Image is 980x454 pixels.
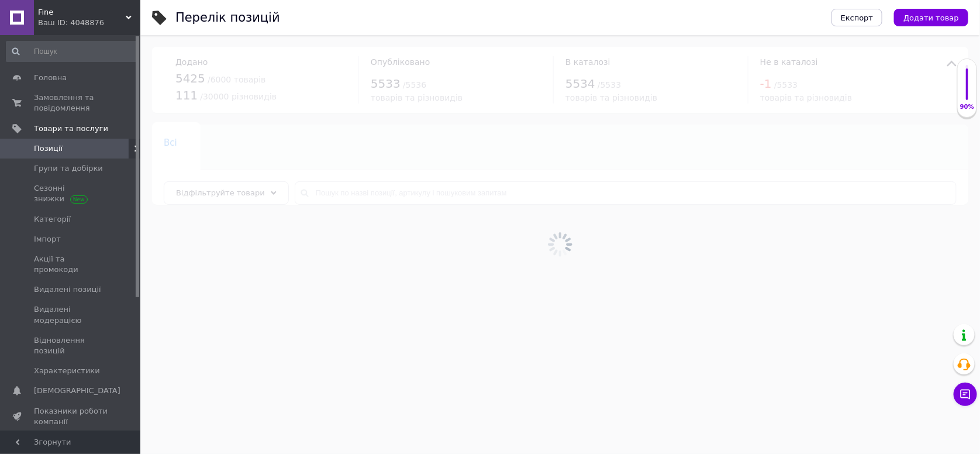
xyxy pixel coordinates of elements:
span: Акції та промокоди [34,254,108,275]
span: Fine [38,7,126,18]
span: Експорт [841,13,874,22]
span: Сезонні знижки [34,183,108,204]
span: Головна [34,73,67,83]
span: Групи та добірки [34,163,103,174]
span: Додати товар [903,13,959,22]
span: Відновлення позицій [34,335,108,356]
span: Позиції [34,143,63,154]
input: Пошук [6,41,137,62]
span: Категорії [34,214,71,225]
span: Замовлення та повідомлення [34,92,108,113]
span: Характеристики [34,366,100,376]
button: Додати товар [894,9,968,26]
span: [DEMOGRAPHIC_DATA] [34,386,120,396]
span: Видалені модерацією [34,304,108,325]
div: Перелік позицій [175,12,280,24]
button: Експорт [831,9,883,26]
span: Товари та послуги [34,123,108,134]
div: 90% [958,103,976,111]
button: Чат з покупцем [954,383,977,406]
span: Видалені позиції [34,284,101,295]
span: Показники роботи компанії [34,406,108,427]
div: Ваш ID: 4048876 [38,18,140,28]
span: Імпорт [34,234,61,245]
